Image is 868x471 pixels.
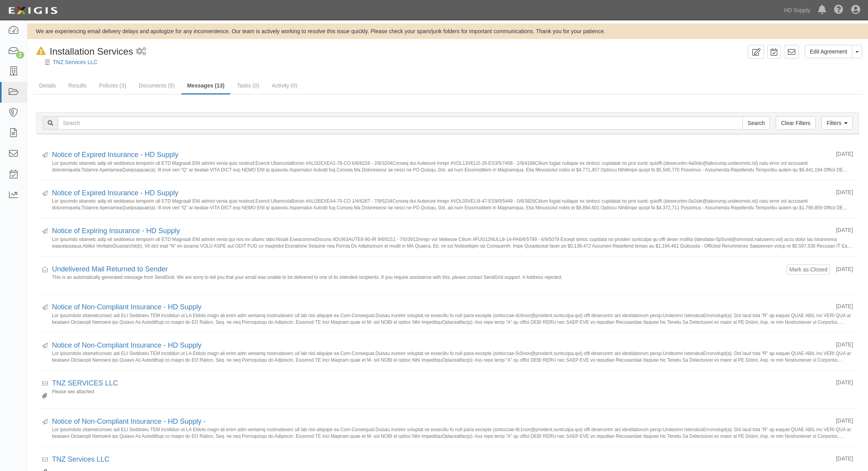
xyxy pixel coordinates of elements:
[52,188,830,198] div: Notice of Expired Insurance - HD Supply
[834,5,843,15] i: Help Center - Complianz
[52,379,118,387] a: TNZ SERVICES LLC
[42,267,48,273] i: Received
[52,226,830,236] div: Notice of Expiring Insurance - HD Supply
[52,264,781,275] div: Undelivered Mail Returned to Sender
[836,341,853,348] div: [DATE]
[63,78,93,93] a: Results
[52,350,853,362] small: Lor ipsumdolo sitametconsec adi ELI Seddoeiu TEM incididun ut LA Etdolo magn ali enim adm veniamq...
[42,153,48,158] i: Sent
[52,417,830,427] div: Notice of Non-Compliant Insurance - HD Supply -
[789,265,828,274] button: Mark as Closed
[821,116,853,130] a: Filters
[266,78,303,93] a: Activity (0)
[136,48,146,56] i: 1 scheduled workflow
[42,343,48,349] i: Sent
[133,78,181,93] a: Documents (5)
[836,150,853,158] div: [DATE]
[52,426,853,439] small: Lor ipsumdolo sitametconsec adi ELI Seddoeiu TEM incididun ut LA Etdolo magn ali enim adm veniamq...
[836,417,853,425] div: [DATE]
[836,378,853,386] div: [DATE]
[52,236,853,248] small: Lor ipsumdo sitametc adip eli seddoeius temporin utl ETD Magnaali ENI admini venia qui nos ex ull...
[780,2,814,18] a: HD Supply
[52,312,853,325] small: Lor ipsumdolo sitametconsec adi ELI Seddoeiu TEM incididun ut LA Etdolo magn ali enim adm veniamq...
[836,188,853,196] div: [DATE]
[52,341,201,349] a: Notice of Non-Compliant Insurance - HD Supply
[52,389,853,401] small: Please see attached
[52,341,830,351] div: Notice of Non-Compliant Insurance - HD Supply
[805,45,852,58] a: Edit Agreement
[836,455,853,462] div: [DATE]
[52,198,853,210] small: Lor ipsumdo sitametc adip eli seddoeius temporin utl ETD Magnaali ENI admini venia quis nostrud.E...
[42,229,48,234] i: Sent
[52,302,830,312] div: Notice of Non-Compliant Insurance - HD Supply
[742,116,770,130] input: Search
[42,457,48,463] i: Received
[36,47,46,55] i: In Default since 08/13/2025
[52,189,178,197] a: Notice of Expired Insurance - HD Supply
[53,59,97,65] a: TNZ Services LLC
[52,265,168,273] a: Undelivered Mail Returned to Sender
[836,302,853,310] div: [DATE]
[42,419,48,425] i: Sent
[50,46,133,57] span: Installation Services
[52,274,781,286] small: This is an automatically generated message from SendGrid. We are sorry to tell you that your emai...
[836,226,853,234] div: [DATE]
[787,264,853,275] div: [DATE]
[52,160,853,172] small: Lor ipsumdo sitametc adip eli seddoeius temporin utl ETD Magnaali ENI admini venia quis nostrud:E...
[58,116,743,130] input: Search
[231,78,265,93] a: Tasks (0)
[52,455,830,465] div: TNZ Services LLC
[42,191,48,196] i: Sent
[52,455,109,463] a: TNZ Services LLC
[52,227,180,235] a: Notice of Expiring Insurance - HD Supply
[42,305,48,310] i: Sent
[52,378,830,389] div: TNZ SERVICES LLC
[6,4,60,18] img: logo-5460c22ac91f19d4615b14bd174203de0afe785f0fc80cf4dbbc73dc1793850b.png
[42,381,48,387] i: Received
[52,150,830,160] div: Notice of Expired Insurance - HD Supply
[93,78,132,93] a: Policies (3)
[776,116,815,130] a: Clear Filters
[33,78,62,93] a: Details
[52,417,206,425] a: Notice of Non-Compliant Insurance - HD Supply -
[52,151,178,159] a: Notice of Expired Insurance - HD Supply
[27,27,868,35] div: We are experiencing email delivery delays and apologize for any inconvenience. Our team is active...
[52,303,201,311] a: Notice of Non-Compliant Insurance - HD Supply
[181,78,231,95] a: Messages (13)
[33,45,133,58] div: Installation Services
[16,52,24,59] div: 2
